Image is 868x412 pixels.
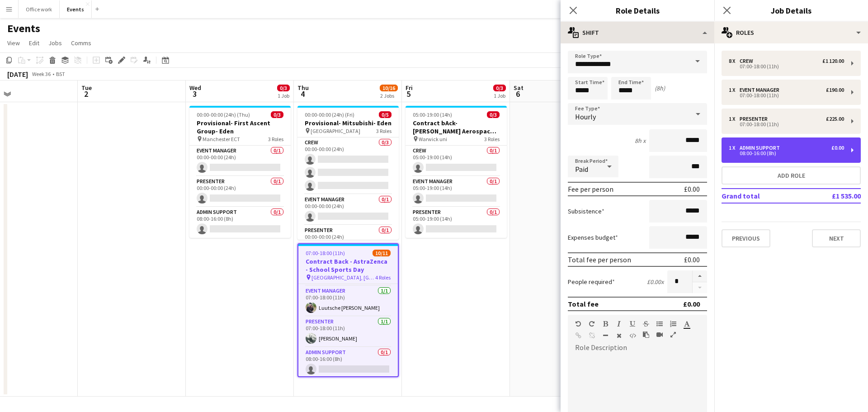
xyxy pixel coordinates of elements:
td: Grand total [722,189,804,203]
span: 0/3 [487,111,500,118]
span: 4 [296,89,309,99]
button: Bold [602,320,609,327]
h3: Contract Back - AstraZenca - School Sports Day [298,257,398,274]
span: Comms [71,39,91,47]
a: Edit [25,37,43,49]
button: HTML Code [629,332,636,339]
span: Warwick uni [419,136,447,142]
button: Text Color [684,320,690,327]
div: 8 x [729,58,740,64]
app-card-role: Event Manager0/105:00-19:00 (14h) [406,176,507,207]
span: 0/5 [379,111,392,118]
button: Increase [693,270,707,282]
app-card-role: Presenter0/100:00-00:00 (24h) [297,225,399,256]
button: Events [60,0,92,18]
div: £1 120.00 [822,58,844,64]
a: View [4,37,24,49]
h3: Role Details [561,5,714,16]
div: Total fee [568,299,599,308]
button: Paste as plain text [643,331,649,338]
div: 1 x [729,87,740,93]
span: 10/16 [380,85,398,91]
div: £0.00 [684,255,700,264]
h3: Contract bAck-[PERSON_NAME] Aerospace- Diamond dome [406,119,507,135]
span: 4 Roles [375,274,391,281]
div: Event Manager [740,87,783,93]
div: £0.00 [684,185,700,194]
button: Clear Formatting [616,332,622,339]
span: 10/11 [373,250,391,256]
span: Week 36 [30,71,52,77]
div: Roles [714,22,868,43]
span: 3 Roles [268,136,283,142]
div: 07:00-18:00 (11h) [729,93,844,98]
app-card-role: Event Manager1/107:00-18:00 (11h)Luutsche [PERSON_NAME] [298,286,398,317]
a: Jobs [45,37,66,49]
span: 3 [188,89,201,99]
app-job-card: 05:00-19:00 (14h)0/3Contract bAck-[PERSON_NAME] Aerospace- Diamond dome Warwick uni3 RolesCrew0/1... [406,106,507,238]
span: Fri [406,84,413,92]
app-card-role: Crew0/300:00-00:00 (24h) [297,137,399,194]
span: 3 Roles [484,136,500,142]
div: 1 Job [278,92,289,99]
span: Sat [514,84,524,92]
div: Total fee per person [568,255,631,264]
div: £0.00 [683,299,700,308]
div: £0.00 x [647,278,664,286]
span: 5 [404,89,413,99]
button: Ordered List [670,320,676,327]
h3: Provisional- First Ascent Group- Eden [189,119,291,135]
span: View [7,39,20,47]
div: Presenter [740,116,771,122]
div: 07:00-18:00 (11h) [729,64,844,69]
div: £225.00 [826,116,844,122]
div: Crew [740,58,757,64]
span: 0/3 [493,85,506,91]
span: 6 [512,89,524,99]
label: Expenses budget [568,233,618,242]
button: Previous [722,229,770,247]
span: Hourly [575,112,596,121]
span: Jobs [48,39,62,47]
div: Admin Support [740,145,783,151]
app-card-role: Crew0/105:00-19:00 (14h) [406,146,507,176]
div: 07:00-18:00 (11h)10/11Contract Back - AstraZenca - School Sports Day [GEOGRAPHIC_DATA], [GEOGRAPH... [297,243,399,377]
app-card-role: Presenter0/105:00-19:00 (14h) [406,207,507,238]
button: Italic [616,320,622,327]
span: Manchester ECT [203,136,240,142]
div: £0.00 [831,145,844,151]
app-job-card: 00:00-00:00 (24h) (Fri)0/5Provisional- Mitsubishi- Eden [GEOGRAPHIC_DATA]3 RolesCrew0/300:00-00:0... [297,106,399,240]
app-card-role: Admin Support0/108:00-16:00 (8h) [189,207,291,238]
div: [DATE] [7,70,28,79]
label: Subsistence [568,207,604,215]
span: 00:00-00:00 (24h) (Fri) [305,111,354,118]
div: 1 Job [494,92,505,99]
app-card-role: Admin Support0/108:00-16:00 (8h) [298,347,398,378]
span: 0/3 [277,85,290,91]
button: Undo [575,320,581,327]
button: Horizontal Line [602,332,609,339]
span: 05:00-19:00 (14h) [413,111,452,118]
button: Strikethrough [643,320,649,327]
label: People required [568,278,615,286]
button: Office work [19,0,60,18]
h3: Job Details [714,5,868,16]
div: BST [56,71,65,77]
app-card-role: Event Manager0/100:00-00:00 (24h) [297,194,399,225]
button: Unordered List [656,320,663,327]
h1: Events [7,22,40,35]
td: £1 535.00 [804,189,861,203]
app-card-role: Presenter0/100:00-00:00 (24h) [189,176,291,207]
div: 1 x [729,145,740,151]
div: 08:00-16:00 (8h) [729,151,844,156]
app-card-role: Presenter1/107:00-18:00 (11h)[PERSON_NAME] [298,317,398,347]
h3: Provisional- Mitsubishi- Eden [297,119,399,127]
div: 8h x [635,137,646,145]
span: 3 Roles [376,128,392,134]
a: Comms [67,37,95,49]
span: 0/3 [271,111,283,118]
div: Fee per person [568,185,613,194]
span: Paid [575,165,588,174]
